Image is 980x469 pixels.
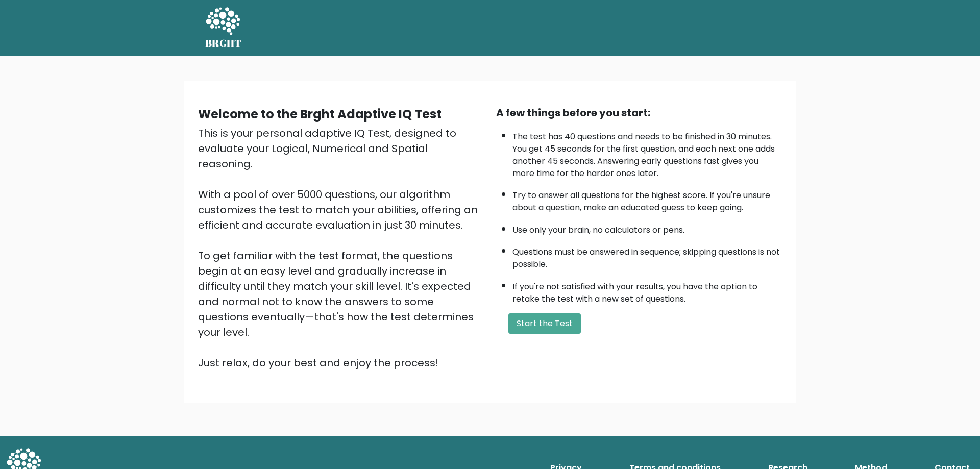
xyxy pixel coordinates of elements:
[205,37,242,50] h5: BRGHT
[512,276,782,305] li: If you're not satisfied with your results, you have the option to retake the test with a new set ...
[496,105,782,120] div: A few things before you start:
[198,106,442,122] b: Welcome to the Brght Adaptive IQ Test
[205,4,242,52] a: BRGHT
[508,313,581,334] button: Start the Test
[512,184,782,214] li: Try to answer all questions for the highest score. If you're unsure about a question, make an edu...
[512,219,782,236] li: Use only your brain, no calculators or pens.
[198,126,484,371] div: This is your personal adaptive IQ Test, designed to evaluate your Logical, Numerical and Spatial ...
[512,241,782,270] li: Questions must be answered in sequence; skipping questions is not possible.
[512,126,782,180] li: The test has 40 questions and needs to be finished in 30 minutes. You get 45 seconds for the firs...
